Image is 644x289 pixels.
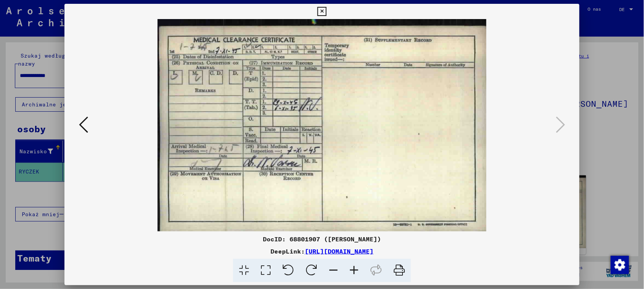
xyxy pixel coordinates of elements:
img: Zmiana zgody [611,256,629,274]
img: 002.jpg [158,19,486,231]
font: DocID: 68801907 ([PERSON_NAME]) [263,235,381,243]
font: DeepLink: [270,247,305,255]
a: [URL][DOMAIN_NAME] [305,247,374,255]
